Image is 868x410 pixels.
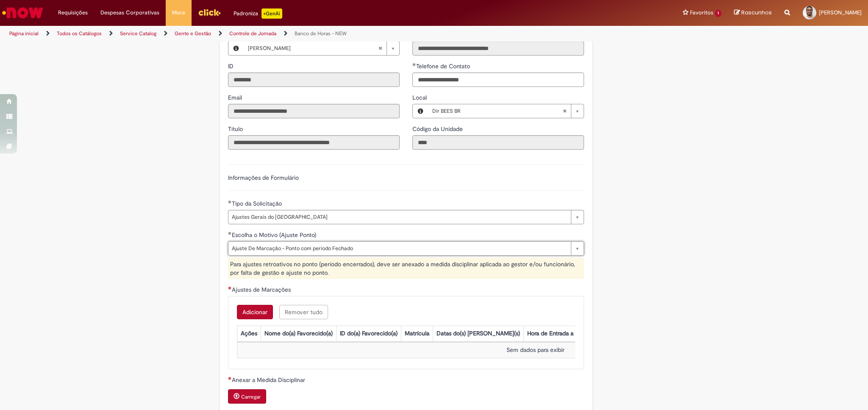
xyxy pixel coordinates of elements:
a: Service Catalog [120,30,156,37]
a: Gente e Gestão [175,30,211,37]
button: Favorecido, Visualizar este registro Rafael Rodrigues Amaro Nunes [228,42,244,55]
span: Local [412,94,428,101]
a: Dir BEES BRLimpar campo Local [428,104,584,118]
span: Obrigatório Preenchido [412,63,416,66]
span: Ajuste De Marcação - Ponto com período Fechado [232,242,567,255]
input: Email [228,104,400,118]
button: Carregar anexo de Anexar a Medida Disciplinar Required [228,389,266,404]
ul: Trilhas de página [6,26,572,42]
abbr: Limpar campo Favorecido [374,42,387,55]
a: Controle de Jornada [229,30,276,37]
button: Local, Visualizar este registro Dir BEES BR [413,104,428,118]
span: Ajustes de Marcações [232,286,292,293]
a: Todos os Catálogos [57,30,102,37]
label: Somente leitura - Código da Unidade [412,125,465,133]
span: Necessários [228,286,232,290]
th: Matrícula [401,326,433,342]
span: Dir BEES BR [432,104,562,118]
span: More [172,8,185,17]
span: Rascunhos [741,8,772,17]
span: Obrigatório Preenchido [228,200,232,204]
span: Telefone de Contato [416,62,472,70]
a: Banco de Horas - NEW [295,30,347,37]
span: Requisições [58,8,88,17]
label: Somente leitura - Título [228,125,245,133]
a: Rascunhos [734,9,772,17]
input: Departamento [412,41,584,56]
span: Escolha o Motivo (Ajuste Ponto) [232,231,318,239]
span: Necessários [228,377,232,380]
span: Favoritos [690,8,713,17]
label: Somente leitura - ID [228,62,235,70]
th: Datas do(s) [PERSON_NAME](s) [433,326,523,342]
input: Telefone de Contato [412,73,584,87]
div: Para ajustes retroativos no ponto (período encerrados), deve ser anexado a medida disciplinar apl... [228,258,584,279]
span: 1 [715,10,721,17]
span: Tipo da Solicitação [232,200,284,207]
img: ServiceNow [1,4,45,21]
label: Somente leitura - Email [228,93,244,102]
th: Ações [237,326,261,342]
span: [PERSON_NAME] [248,42,378,55]
span: Anexar a Medida Disciplinar [232,376,307,384]
p: +GenAi [262,8,282,19]
a: Página inicial [9,30,39,37]
a: [PERSON_NAME]Limpar campo Favorecido [244,42,399,55]
span: [PERSON_NAME] [819,9,862,16]
th: ID do(a) Favorecido(a) [336,326,401,342]
small: Carregar [241,393,261,400]
span: Ajustes Gerais do [GEOGRAPHIC_DATA] [232,210,567,224]
span: Despesas Corporativas [100,8,159,17]
label: Informações de Formulário [228,174,299,181]
input: Código da Unidade [412,135,584,150]
input: ID [228,73,400,87]
td: Sem dados para exibir [237,343,834,358]
th: Nome do(a) Favorecido(a) [261,326,336,342]
div: Padroniza [234,8,282,19]
img: click_logo_yellow_360x200.png [198,6,221,19]
span: Obrigatório Preenchido [228,231,232,235]
button: Add a row for Ajustes de Marcações [237,305,273,319]
th: Hora de Entrada a ser ajustada no ponto [523,326,636,342]
input: Título [228,135,400,150]
abbr: Limpar campo Local [558,104,571,118]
